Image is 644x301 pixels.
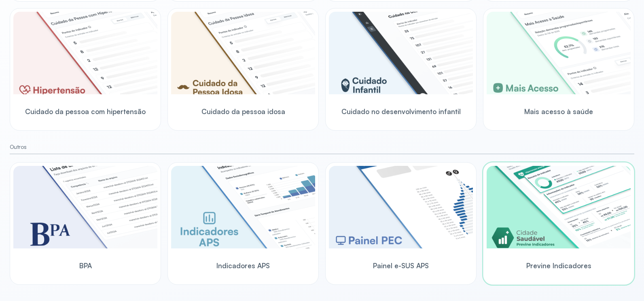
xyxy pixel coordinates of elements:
span: Previne Indicadores [526,261,591,270]
img: hypertension.png [13,12,157,94]
span: BPA [79,261,92,270]
small: Outros [10,144,634,150]
span: Cuidado no desenvolvimento infantil [341,107,461,116]
span: Painel e-SUS APS [373,261,429,270]
img: elderly.png [171,12,315,94]
img: child-development.png [329,12,473,94]
span: Mais acesso à saúde [524,107,593,116]
span: Cuidado da pessoa idosa [201,107,285,116]
img: healthcare-greater-access.png [487,12,631,94]
span: Indicadores APS [216,261,270,270]
img: bpa.png [13,166,157,248]
img: pec-panel.png [329,166,473,248]
img: aps-indicators.png [171,166,315,248]
img: previne-brasil.png [487,166,631,248]
span: Cuidado da pessoa com hipertensão [25,107,146,116]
